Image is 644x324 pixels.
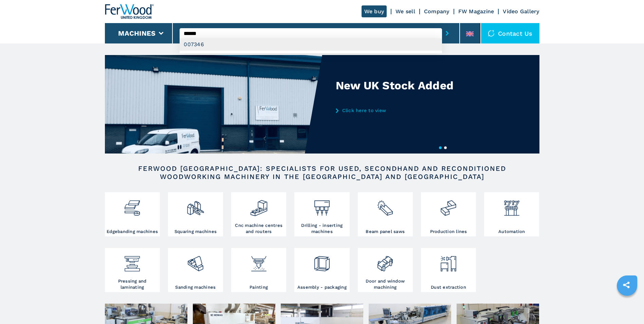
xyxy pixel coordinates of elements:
div: Contact us [481,23,539,43]
a: Cnc machine centres and routers [231,192,286,236]
img: lavorazione_porte_finestre_2.png [376,250,394,273]
img: levigatrici_2.png [186,250,204,273]
img: centro_di_lavoro_cnc_2.png [250,194,268,217]
h3: Beam panel saws [366,229,405,235]
img: pressa-strettoia.png [123,250,141,273]
a: Squaring machines [168,192,223,236]
a: Dust extraction [421,248,476,292]
a: Door and window machining [358,248,413,292]
button: 2 [444,146,447,149]
img: montaggio_imballaggio_2.png [313,250,331,273]
h3: Automation [498,229,525,235]
img: Ferwood [105,4,154,19]
h3: Drilling - inserting machines [296,222,348,235]
a: Pressing and laminating [105,248,160,292]
img: automazione.png [503,194,521,217]
img: foratrici_inseritrici_2.png [313,194,331,217]
a: Edgebanding machines [105,192,160,236]
div: 007346 [180,38,442,51]
a: Company [424,8,449,15]
h3: Edgebanding machines [107,229,158,235]
h3: Painting [250,284,268,290]
button: 1 [439,146,442,149]
h3: Dust extraction [431,284,466,290]
img: verniciatura_1.png [250,250,268,273]
a: Click here to view [336,108,469,113]
a: We sell [395,8,415,15]
a: Beam panel saws [358,192,413,236]
iframe: Chat [615,293,639,319]
a: Automation [484,192,539,236]
a: Painting [231,248,286,292]
img: sezionatrici_2.png [376,194,394,217]
h3: Assembly - packaging [297,284,347,290]
a: Video Gallery [503,8,539,15]
a: We buy [362,5,387,17]
a: FW Magazine [458,8,494,15]
img: squadratrici_2.png [186,194,204,217]
button: Machines [118,29,155,37]
a: sharethis [618,276,635,293]
a: Drilling - inserting machines [294,192,349,236]
img: aspirazione_1.png [439,250,457,273]
h2: FERWOOD [GEOGRAPHIC_DATA]: SPECIALISTS FOR USED, SECONDHAND AND RECONDITIONED WOODWORKING MACHINE... [127,164,518,181]
h3: Sanding machines [175,284,216,290]
button: submit-button [442,25,453,41]
h3: Squaring machines [174,229,217,235]
img: Contact us [488,30,495,37]
a: Production lines [421,192,476,236]
img: bordatrici_1.png [123,194,141,217]
img: New UK Stock Added [105,55,322,154]
a: Assembly - packaging [294,248,349,292]
h3: Door and window machining [360,278,411,290]
h3: Cnc machine centres and routers [233,222,284,235]
img: linee_di_produzione_2.png [439,194,457,217]
h3: Production lines [430,229,467,235]
h3: Pressing and laminating [107,278,158,290]
a: Sanding machines [168,248,223,292]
